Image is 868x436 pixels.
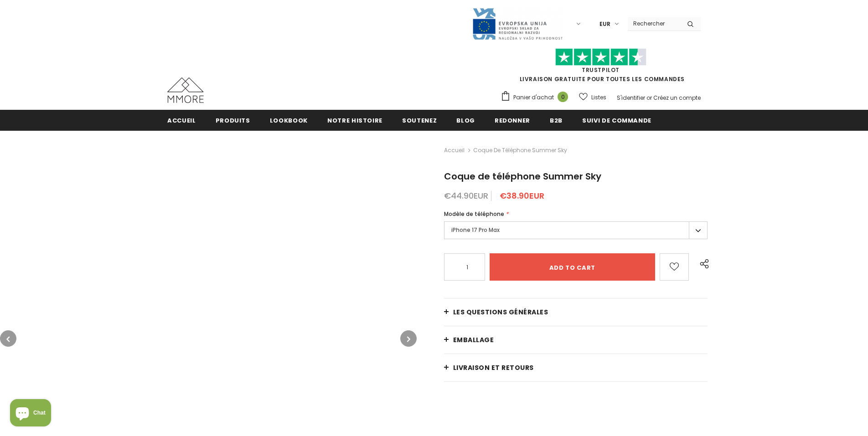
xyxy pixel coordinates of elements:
[582,66,620,74] a: TrustPilot
[167,77,204,103] img: Cas MMORE
[555,48,646,66] img: Faites confiance aux étoiles pilotes
[444,145,465,156] a: Accueil
[270,116,308,125] span: Lookbook
[167,110,196,130] a: Accueil
[444,354,708,381] a: Livraison et retours
[617,94,645,102] a: S'identifier
[167,116,196,125] span: Accueil
[444,221,708,239] label: iPhone 17 Pro Max
[501,91,573,104] a: Panier d'achat 0
[444,170,601,183] span: Coque de téléphone Summer Sky
[550,110,563,130] a: B2B
[582,116,651,125] span: Suivi de commande
[453,335,494,344] span: EMBALLAGE
[7,399,54,429] inbox-online-store-chat: Shopify online store chat
[591,93,606,102] span: Listes
[216,110,250,130] a: Produits
[270,110,308,130] a: Lookbook
[501,52,701,83] span: LIVRAISON GRATUITE POUR TOUTES LES COMMANDES
[653,94,701,102] a: Créez un compte
[402,110,437,130] a: soutenez
[456,116,475,125] span: Blog
[558,92,568,102] span: 0
[582,110,651,130] a: Suivi de commande
[500,190,544,201] span: €38.90EUR
[599,20,610,29] span: EUR
[472,20,563,27] a: Javni Razpis
[472,7,563,41] img: Javni Razpis
[495,110,530,130] a: Redonner
[327,110,382,130] a: Notre histoire
[444,190,488,201] span: €44.90EUR
[513,93,554,102] span: Panier d'achat
[402,116,437,125] span: soutenez
[216,116,250,125] span: Produits
[456,110,475,130] a: Blog
[444,210,504,218] span: Modèle de téléphone
[646,94,652,102] span: or
[579,89,606,105] a: Listes
[444,326,708,354] a: EMBALLAGE
[327,116,382,125] span: Notre histoire
[550,116,563,125] span: B2B
[453,308,548,317] span: Les questions générales
[444,298,708,326] a: Les questions générales
[628,17,680,30] input: Search Site
[453,363,534,372] span: Livraison et retours
[495,116,530,125] span: Redonner
[473,145,567,156] span: Coque de téléphone Summer Sky
[490,253,655,281] input: Add to cart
